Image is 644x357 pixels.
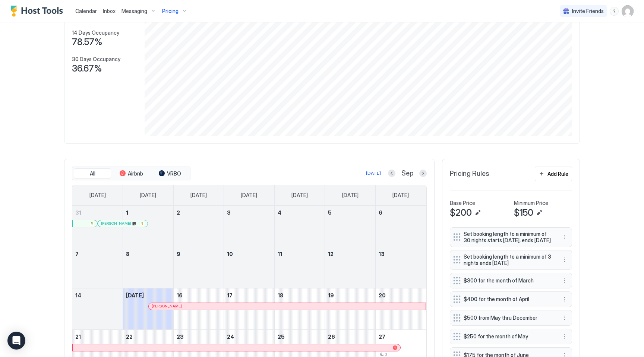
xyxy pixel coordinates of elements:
span: 36.67% [72,63,102,74]
a: September 11, 2025 [275,247,325,261]
a: Inbox [103,7,116,15]
span: VRBO [167,170,181,177]
a: September 8, 2025 [123,247,173,261]
span: 1 [126,209,128,216]
a: September 15, 2025 [123,288,173,302]
a: August 31, 2025 [72,206,123,219]
td: September 9, 2025 [173,247,224,288]
span: Minimum Price [514,200,548,206]
span: $150 [514,207,533,218]
span: 14 Days Occupancy [72,29,119,36]
span: 25 [278,334,285,340]
td: September 4, 2025 [274,206,325,247]
a: September 7, 2025 [72,247,123,261]
a: Friday [335,185,366,205]
span: All [90,170,95,177]
span: 12 [328,251,334,257]
a: Saturday [385,185,416,205]
span: 24 [227,334,234,340]
td: September 20, 2025 [375,288,426,329]
button: More options [560,255,569,264]
span: 21 [75,334,81,340]
a: September 27, 2025 [376,330,426,344]
button: Edit [473,208,482,217]
a: Thursday [284,185,315,205]
button: All [74,168,111,179]
td: September 13, 2025 [375,247,426,288]
span: [DATE] [89,192,106,199]
span: 5 [328,209,332,216]
span: Calendar [75,8,97,14]
td: September 3, 2025 [224,206,275,247]
td: September 7, 2025 [72,247,123,288]
span: [DATE] [291,192,308,199]
span: 22 [126,334,133,340]
a: September 21, 2025 [72,330,123,344]
button: More options [560,276,569,285]
span: 27 [379,334,385,340]
td: September 14, 2025 [72,288,123,329]
div: [PERSON_NAME] [101,221,145,226]
div: menu [560,313,569,322]
span: 20 [379,292,386,298]
span: 16 [177,292,183,298]
a: September 2, 2025 [174,206,224,219]
a: September 1, 2025 [123,206,173,219]
a: September 22, 2025 [123,330,173,344]
td: September 16, 2025 [173,288,224,329]
div: menu [560,332,569,341]
a: September 17, 2025 [224,288,274,302]
span: $400 for the month of April [464,296,552,303]
span: 17 [227,292,233,298]
div: Host Tools Logo [10,6,66,17]
a: September 23, 2025 [174,330,224,344]
span: 4 [278,209,281,216]
span: 9 [177,251,180,257]
a: September 18, 2025 [275,288,325,302]
div: tab-group [72,167,190,181]
td: September 19, 2025 [325,288,376,329]
a: Tuesday [183,185,214,205]
span: Pricing Rules [450,170,489,178]
div: menu [560,276,569,285]
td: September 11, 2025 [274,247,325,288]
span: Inbox [103,8,116,14]
a: September 24, 2025 [224,330,274,344]
td: September 18, 2025 [274,288,325,329]
span: 3 [385,352,387,357]
span: [DATE] [392,192,409,199]
button: Edit [535,208,544,217]
span: 23 [177,334,184,340]
span: 26 [328,334,335,340]
div: [PERSON_NAME] [152,304,423,309]
td: September 10, 2025 [224,247,275,288]
a: September 4, 2025 [275,206,325,219]
span: [PERSON_NAME] [152,304,182,309]
span: 2 [177,209,180,216]
a: September 19, 2025 [325,288,375,302]
button: VRBO [151,168,189,179]
span: [DATE] [140,192,156,199]
span: [DATE] [241,192,257,199]
span: 10 [227,251,233,257]
a: Monday [132,185,164,205]
button: More options [560,313,569,322]
button: Next month [419,170,427,177]
td: September 1, 2025 [123,206,174,247]
span: 30 Days Occupancy [72,56,120,63]
div: menu [560,233,569,241]
span: Set booking length to a minimum of 3 nights ends [DATE] [464,253,552,266]
td: August 31, 2025 [72,206,123,247]
button: More options [560,332,569,341]
span: 19 [328,292,334,298]
a: September 3, 2025 [224,206,274,219]
button: Add Rule [535,167,572,181]
a: September 16, 2025 [174,288,224,302]
a: September 20, 2025 [376,288,426,302]
button: Airbnb [113,168,150,179]
button: More options [560,233,569,241]
span: $500 from May thru December [464,315,552,321]
a: September 5, 2025 [325,206,375,219]
span: Invite Friends [572,8,604,15]
a: September 26, 2025 [325,330,375,344]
